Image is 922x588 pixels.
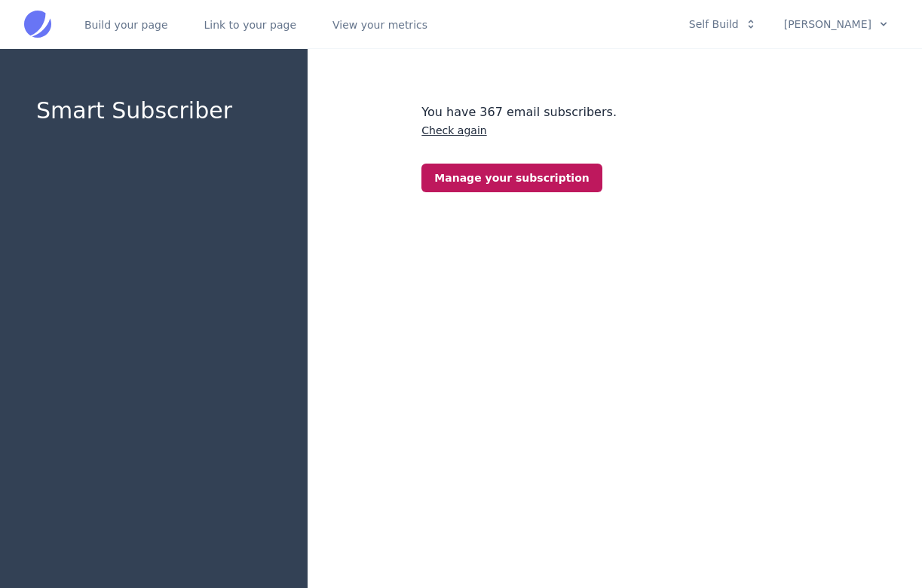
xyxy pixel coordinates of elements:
p: You have 367 email subscribers. [421,103,807,139]
a: Manage your subscription [421,164,602,192]
button: [PERSON_NAME] [774,11,898,37]
div: Smart Subscriber [36,97,232,124]
a: Check again [421,124,486,136]
button: Self Build [679,11,765,37]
